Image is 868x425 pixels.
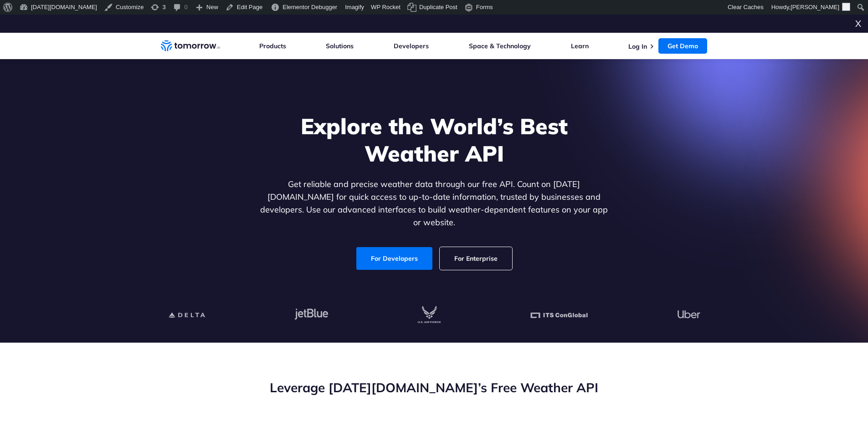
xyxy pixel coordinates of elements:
[356,247,432,270] a: For Developers
[258,178,610,229] p: Get reliable and precise weather data through our free API. Count on [DATE][DOMAIN_NAME] for quic...
[161,39,220,53] a: Home link
[258,112,610,167] h1: Explore the World’s Best Weather API
[628,42,647,51] a: Log In
[440,247,512,270] a: For Enterprise
[326,42,354,50] a: Solutions
[161,379,708,396] h2: Leverage [DATE][DOMAIN_NAME]’s Free Weather API
[469,42,531,50] a: Space & Technology
[394,42,429,50] a: Developers
[855,15,861,33] span: X
[571,42,589,50] a: Learn
[658,38,707,54] a: Get Demo
[791,4,839,10] span: [PERSON_NAME]
[259,42,286,50] a: Products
